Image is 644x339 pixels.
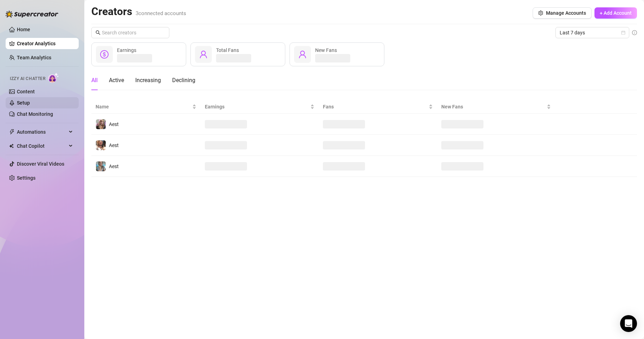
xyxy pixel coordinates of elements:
[546,10,586,16] span: Manage Accounts
[205,103,309,111] span: Earnings
[135,76,161,85] div: Increasing
[437,100,555,114] th: New Fans
[91,100,201,114] th: Name
[96,30,100,35] span: search
[538,11,543,15] span: setting
[201,100,319,114] th: Earnings
[199,50,208,59] span: user
[17,126,67,138] span: Automations
[96,140,106,150] img: Aest
[48,73,59,83] img: AI Chatter
[96,103,191,111] span: Name
[17,111,53,117] a: Chat Monitoring
[9,129,15,135] span: thunderbolt
[17,27,30,32] a: Home
[172,76,195,85] div: Declining
[560,27,625,38] span: Last 7 days
[17,140,67,152] span: Chat Copilot
[100,50,109,59] span: dollar-circle
[632,30,637,35] span: info-circle
[17,175,35,181] a: Settings
[621,31,625,35] span: calendar
[91,5,186,18] h2: Creators
[6,11,58,18] img: logo-BBDzfeDw.svg
[17,89,35,94] a: Content
[441,103,546,111] span: New Fans
[9,144,14,148] img: Chat Copilot
[600,10,632,16] span: + Add Account
[10,75,45,82] span: Izzy AI Chatter
[216,47,239,53] span: Total Fans
[17,100,30,106] a: Setup
[91,76,98,85] div: All
[323,103,427,111] span: Fans
[594,7,637,19] button: + Add Account
[96,161,106,171] img: Aest
[136,10,186,16] span: 3 connected accounts
[17,38,73,49] a: Creator Analytics
[102,29,160,36] input: Search creators
[17,55,51,60] a: Team Analytics
[109,76,124,85] div: Active
[96,119,106,129] img: Aest
[319,100,437,114] th: Fans
[109,121,119,127] span: Aest
[533,7,592,19] button: Manage Accounts
[620,315,637,332] div: Open Intercom Messenger
[109,164,119,169] span: Aest
[315,47,337,53] span: New Fans
[17,161,64,167] a: Discover Viral Videos
[298,50,307,59] span: user
[109,142,119,148] span: Aest
[117,47,136,53] span: Earnings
